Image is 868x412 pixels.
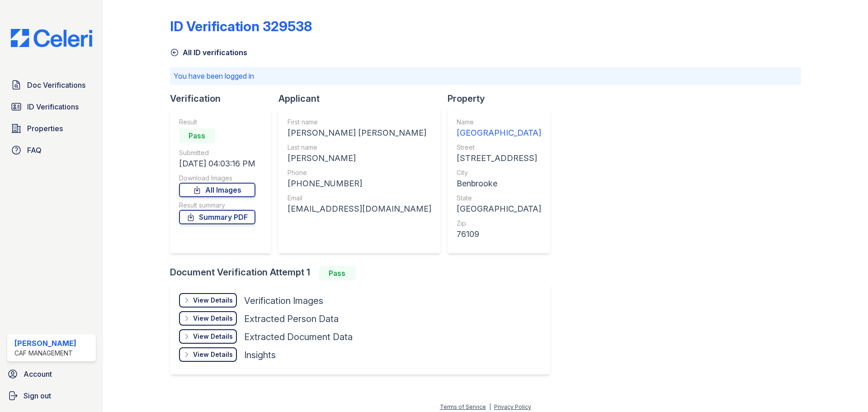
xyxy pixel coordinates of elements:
span: Doc Verifications [27,80,85,90]
a: Terms of Service [440,403,486,410]
a: Summary PDF [179,210,255,224]
div: [DATE] 04:03:16 PM [179,157,255,170]
p: You have been logged in [174,71,797,81]
a: ID Verifications [7,98,96,116]
div: View Details [193,350,233,359]
div: [EMAIL_ADDRESS][DOMAIN_NAME] [288,203,431,215]
span: Account [24,369,52,379]
div: ID Verification 329538 [170,18,312,34]
div: Download Images [179,174,255,183]
div: [PHONE_NUMBER] [288,177,431,190]
div: Verification [170,92,278,105]
div: First name [288,118,431,127]
div: Submitted [179,148,255,157]
div: [GEOGRAPHIC_DATA] [457,203,541,215]
div: Email [288,194,431,203]
a: Doc Verifications [7,76,96,94]
div: Pass [319,266,355,280]
a: Privacy Policy [494,403,531,410]
a: FAQ [7,141,96,159]
a: Sign out [4,387,99,405]
span: ID Verifications [27,101,79,112]
a: Account [4,365,99,383]
div: Document Verification Attempt 1 [170,266,557,280]
div: Insights [244,349,276,361]
a: Name [GEOGRAPHIC_DATA] [457,118,541,139]
span: FAQ [27,145,42,156]
div: CAF Management [14,349,76,358]
span: Properties [27,123,63,134]
a: All Images [179,183,255,197]
div: Zip [457,219,541,228]
div: 76109 [457,228,541,241]
a: All ID verifications [170,47,247,58]
div: Result summary [179,201,255,210]
div: Benbrooke [457,177,541,190]
div: View Details [193,314,233,323]
div: [PERSON_NAME] [14,338,76,349]
img: CE_Logo_Blue-a8612792a0a2168367f1c8372b55b34899dd931a85d93a1a3d3e32e68fde9ad4.png [4,29,99,47]
div: Name [457,118,541,127]
div: | [489,403,491,410]
div: State [457,194,541,203]
div: Result [179,118,255,127]
div: [GEOGRAPHIC_DATA] [457,127,541,139]
a: Properties [7,119,96,137]
div: Extracted Person Data [244,313,339,325]
div: Applicant [278,92,448,105]
div: Phone [288,168,431,177]
div: Last name [288,143,431,152]
div: Property [448,92,557,105]
div: Pass [179,128,215,143]
div: [PERSON_NAME] [PERSON_NAME] [288,127,431,139]
div: [STREET_ADDRESS] [457,152,541,165]
div: City [457,168,541,177]
div: View Details [193,332,233,341]
div: Extracted Document Data [244,331,353,343]
div: [PERSON_NAME] [288,152,431,165]
span: Sign out [24,390,51,401]
div: View Details [193,296,233,305]
div: Street [457,143,541,152]
div: Verification Images [244,294,323,307]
